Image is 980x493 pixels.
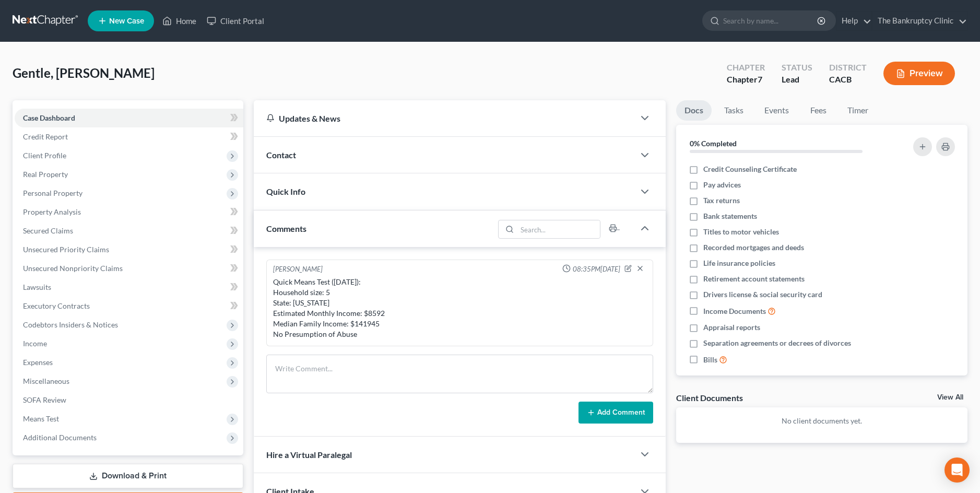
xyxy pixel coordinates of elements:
span: Gentle, [PERSON_NAME] [13,65,155,80]
a: Docs [676,100,712,121]
span: Tax returns [703,195,740,206]
span: Pay advices [703,180,741,190]
div: Open Intercom Messenger [944,457,970,483]
span: 7 [758,74,762,84]
span: Comments [266,224,306,233]
span: Executory Contracts [23,301,90,310]
strong: 0% Completed [690,139,737,148]
span: Expenses [23,358,53,367]
a: Unsecured Nonpriority Claims [15,259,243,278]
span: Credit Counseling Certificate [703,164,797,174]
span: Case Dashboard [23,113,75,122]
span: Property Analysis [23,207,81,216]
div: Updates & News [266,113,622,124]
div: Status [782,62,812,74]
a: Download & Print [13,464,243,488]
a: Property Analysis [15,203,243,221]
a: Secured Claims [15,221,243,240]
div: Quick Means Test ([DATE]): Household size: 5 State: [US_STATE] Estimated Monthly Income: $8592 Me... [273,277,646,339]
span: Real Property [23,170,68,179]
span: Credit Report [23,132,68,141]
span: Income Documents [703,306,766,316]
a: Client Portal [202,11,269,30]
span: Bills [703,355,717,365]
a: The Bankruptcy Clinic [872,11,967,30]
div: Lead [782,74,812,86]
span: Means Test [23,414,59,423]
a: Events [756,100,797,121]
a: Unsecured Priority Claims [15,240,243,259]
a: Timer [839,100,877,121]
span: Titles to motor vehicles [703,227,779,237]
span: Separation agreements or decrees of divorces [703,338,851,348]
span: Drivers license & social security card [703,289,822,300]
input: Search... [517,220,600,238]
div: [PERSON_NAME] [273,264,323,275]
span: Secured Claims [23,226,73,235]
span: Quick Info [266,186,305,196]
span: Income [23,339,47,348]
div: Client Documents [676,392,743,403]
a: SOFA Review [15,391,243,409]
button: Preview [883,62,955,85]
div: CACB [829,74,867,86]
span: Personal Property [23,189,82,197]
span: Hire a Virtual Paralegal [266,450,352,460]
a: Lawsuits [15,278,243,297]
button: Add Comment [578,402,653,424]
span: Miscellaneous [23,377,69,385]
span: Contact [266,150,296,160]
span: Unsecured Nonpriority Claims [23,264,123,273]
div: Chapter [727,62,765,74]
span: Bank statements [703,211,757,221]
a: Home [157,11,202,30]
div: Chapter [727,74,765,86]
span: Retirement account statements [703,274,805,284]
a: Credit Report [15,127,243,146]
a: Case Dashboard [15,109,243,127]
span: 08:35PM[DATE] [573,264,620,274]
span: Client Profile [23,151,66,160]
span: Lawsuits [23,283,51,291]
span: New Case [109,17,144,25]
input: Search by name... [723,11,819,30]
a: Help [836,11,871,30]
span: Appraisal reports [703,322,760,333]
a: Fees [801,100,835,121]
span: Unsecured Priority Claims [23,245,109,254]
span: Codebtors Insiders & Notices [23,320,118,329]
a: View All [937,394,963,401]
span: Life insurance policies [703,258,775,268]
div: District [829,62,867,74]
a: Executory Contracts [15,297,243,315]
span: Recorded mortgages and deeds [703,242,804,253]
a: Tasks [716,100,752,121]
span: SOFA Review [23,395,66,404]
span: Additional Documents [23,433,97,442]
p: No client documents yet. [684,416,959,426]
